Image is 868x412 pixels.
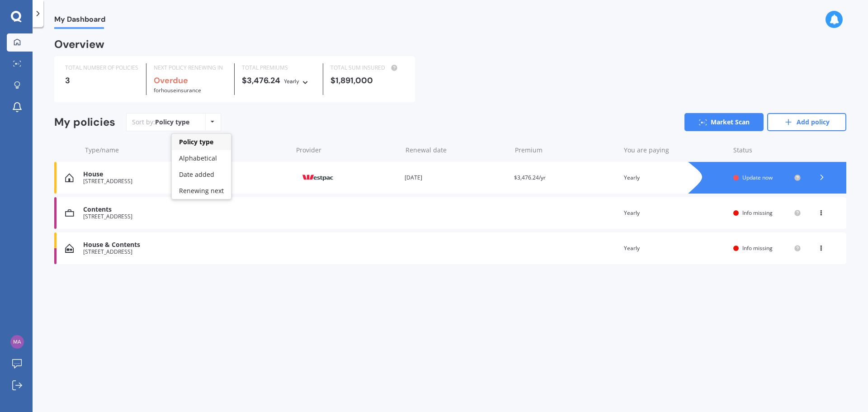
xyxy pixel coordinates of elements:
[624,173,726,182] div: Yearly
[154,75,188,86] b: Overdue
[83,170,288,178] div: House
[284,77,299,86] div: Yearly
[242,63,316,72] div: TOTAL PREMIUMS
[742,244,773,252] span: Info missing
[54,15,105,27] span: My Dashboard
[154,86,201,94] span: for House insurance
[295,169,340,186] img: Westpac
[624,244,726,253] div: Yearly
[85,146,289,155] div: Type/name
[684,113,764,131] a: Market Scan
[179,137,213,146] span: Policy type
[83,249,288,255] div: [STREET_ADDRESS]
[179,170,214,179] span: Date added
[742,209,773,217] span: Info missing
[405,173,507,182] div: [DATE]
[767,113,846,131] a: Add policy
[132,118,189,127] div: Sort by:
[179,154,217,162] span: Alphabetical
[242,76,316,86] div: $3,476.24
[65,244,74,253] img: House & Contents
[83,178,288,185] div: [STREET_ADDRESS]
[296,146,398,155] div: Provider
[733,146,801,155] div: Status
[65,208,74,218] img: Contents
[10,335,24,349] img: fe2800dd65f47be75430905521afa859
[65,76,139,85] div: 3
[514,174,546,181] span: $3,476.24/yr
[515,146,617,155] div: Premium
[54,40,104,49] div: Overview
[742,174,773,181] span: Update now
[330,76,404,85] div: $1,891,000
[83,213,288,220] div: [STREET_ADDRESS]
[330,63,404,72] div: TOTAL SUM INSURED
[65,63,139,72] div: TOTAL NUMBER OF POLICIES
[406,146,508,155] div: Renewal date
[155,118,189,127] div: Policy type
[83,206,288,213] div: Contents
[154,63,227,72] div: NEXT POLICY RENEWING IN
[624,146,726,155] div: You are paying
[83,241,288,249] div: House & Contents
[179,186,224,195] span: Renewing next
[54,116,115,129] div: My policies
[65,173,74,182] img: House
[624,208,726,218] div: Yearly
